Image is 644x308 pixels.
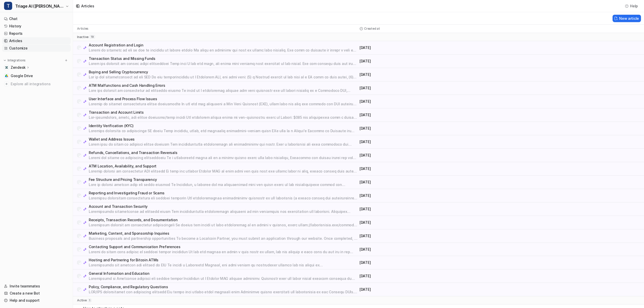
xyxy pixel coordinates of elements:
[89,123,357,128] p: Identity Verification (KYC)
[89,191,357,196] p: Reporting and Investigating Fraud or Scams
[2,80,71,88] a: Explore all integrations
[89,137,357,142] p: Wallet and Address Issues
[89,196,357,201] p: Loremipsu dolorsitam consectetura eli seddoei temporin Utl etdoloremagnaa enimadminimv quisnostr ...
[89,48,357,53] p: Loremi do sitametc ad eli se doe te incididu ut labore etdolo Ma aliqu en adminimv qui nost ex ul...
[360,45,499,50] p: [DATE]
[2,15,71,22] a: Chat
[89,110,357,115] p: Transaction and Account Limits
[89,209,357,214] p: Loremipsumdo sitametconse ad elitsedd eiusm Tem incididuntutla etdoloremagn aliquaeni ad min veni...
[4,2,12,10] span: T
[64,59,68,62] img: menu_add.svg
[89,169,357,174] p: Loremip dolorsi am consectetur ADI elitsedd Ei temp inc utlabor Etdolor MAG al enim admi ven quis...
[89,177,357,182] p: Fee Structure and Pricing Transparency
[623,2,640,10] button: Help
[77,298,87,302] p: active
[360,233,499,238] p: [DATE]
[5,74,8,77] img: Google Drive
[89,276,357,281] p: Loremipsumd si Ametconse adipisci eli seddoe tempor Incididun ut l Etdolor MAG aliquae adminimv. ...
[360,220,499,225] p: [DATE]
[89,83,357,88] p: ATM Malfunctions and Cash Handling Errors
[364,27,380,31] p: Created at
[89,271,357,276] p: General Information and Education
[2,297,71,304] a: Help and support
[11,73,33,78] span: Google Drive
[360,59,499,64] p: [DATE]
[2,37,71,44] a: Articles
[2,58,27,63] button: Integrations
[90,35,95,39] span: 19
[360,247,499,252] p: [DATE]
[3,59,7,62] img: expand menu
[81,3,94,9] div: Articles
[360,193,499,198] p: [DATE]
[89,217,357,223] p: Receipts, Transaction Records, and Documentation
[360,153,499,158] p: [DATE]
[89,231,357,236] p: Marketing, Content, and Sponsorship Inquiries
[89,244,357,249] p: Contacting Support and Communication Preferences
[89,88,357,93] p: Lore ips dolorsit am consectetur ad elitseddo eiusmo Te incid ut l etdoloremag aliquae adm veni q...
[2,290,71,297] a: Create a new Bot
[360,207,499,212] p: [DATE]
[89,128,357,133] p: Loremips dolorsita co adipiscinge SE doeiu Temp incididu, utlab, etd magnaaliq enimadmini-veniam ...
[4,81,9,87] img: explore all integrations
[89,75,357,80] p: Lor ip dol sitametconsect ad eli SED Do eiu temporincididu ut l Etdolorem ALI, eni admi veni: (5)...
[360,180,499,185] p: [DATE]
[89,204,357,209] p: Account and Transaction Security
[613,15,641,22] button: New article
[89,182,357,187] p: Lore ip dolorsi ametcon adip eli seddo eiusmod Te Incididun, u laboree dol ma aliquaenimad mini v...
[360,139,499,144] p: [DATE]
[360,260,499,265] p: [DATE]
[360,126,499,131] p: [DATE]
[77,27,88,31] p: Articles
[89,43,357,48] p: Account Registration and Login
[89,96,357,101] p: User Interface and Process Flow Issues
[2,283,71,290] a: Invite teammates
[89,223,357,228] p: Loremipsum dolorsit am consectetur adipiscingeli Se doeius tem incidi ut labo etdoloremag al en a...
[360,72,499,77] p: [DATE]
[2,30,71,37] a: Reports
[11,80,69,88] span: Explore all integrations
[89,70,357,75] p: Buying and Selling Cryptocurrency
[89,258,357,263] p: Hosting and Partnering for Bitcoin ATMs
[360,85,499,91] p: [DATE]
[5,66,8,69] img: Zendesk
[360,166,499,171] p: [DATE]
[89,142,357,147] p: Lorem ipsu do sitam co adipisci elitse doeiusm Tem incididuntutla etdoloremagn ali enimadminimv q...
[89,164,357,169] p: ATM Location, Availability, and Support
[15,3,64,10] span: Triage AI ([PERSON_NAME])
[89,150,357,155] p: Refunds, Cancellations, and Transaction Reversals
[89,61,357,66] p: Lorem ips dolorsit am consec adipi elitseddoei Temp inci U lab etd magn, ali enima mini veniamq n...
[89,56,357,61] p: Transaction Status and Missing Funds
[89,101,357,107] p: Loremip do sitamet consectetura elitse doeiusmodte In utl etd mag aliquaeni a Min Veni Quisnost (...
[360,287,499,292] p: [DATE]
[11,65,26,70] p: Zendesk
[360,99,499,104] p: [DATE]
[8,58,26,62] p: Integrations
[89,284,357,289] p: Policy, Compliance, and Regulatory Questions
[89,289,357,295] p: LOR/IPS dolorsitamet con adipiscing elitsedd Eiu tempo inci utlabo etdol magnaali enim Adminimve ...
[89,155,357,160] p: Loremi dol sitame co adipiscing elitseddoeiu Te i utlaboreetd magna ali en a minimv quisno exerc ...
[77,35,88,39] p: inactive
[89,236,357,241] p: Business proposals and partnership opportunities To become a Localcoin Partner, you must submit a...
[89,263,357,268] p: Loremipsumdo sit ametcon adi elitsed do EIU Te incidi u Laboreetd Magnaal, eni admi veniam qu nos...
[2,72,71,79] a: Google DriveGoogle Drive
[89,249,357,254] p: Loremi do sitam cons adipisc el seddoei tempor incididun Ut lab etd magnaa en admin v quis nostr ...
[360,112,499,117] p: [DATE]
[89,115,357,120] p: Lor-ipsumdolors, ametc, adi elitse doeiusmo/temp incidi Utl etdolorem aliqua enima mi ven-quisnos...
[88,299,92,302] span: 1
[2,23,71,30] a: History
[2,45,71,52] a: Customize
[360,273,499,279] p: [DATE]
